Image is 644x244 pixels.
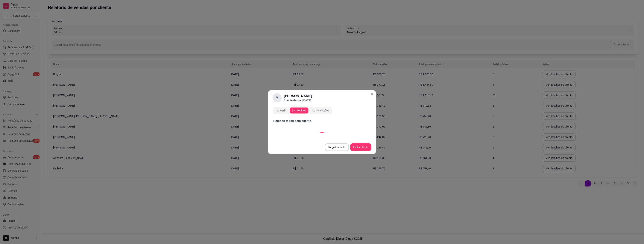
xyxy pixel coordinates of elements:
[317,109,329,112] span: Avaliações
[319,127,325,133] div: Loading
[280,109,286,112] span: Perfil
[350,143,371,151] button: Editar cliente
[273,107,332,114] div: opções
[297,109,306,112] span: Pedidos
[325,143,349,151] button: Registrar fiado
[284,93,312,99] h2: [PERSON_NAME]
[273,93,282,102] div: M
[273,119,371,123] p: Pedidos feitos pelo cliente
[284,99,312,102] p: Cliente desde: [DATE]
[369,91,375,97] button: Close
[273,107,371,114] div: opções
